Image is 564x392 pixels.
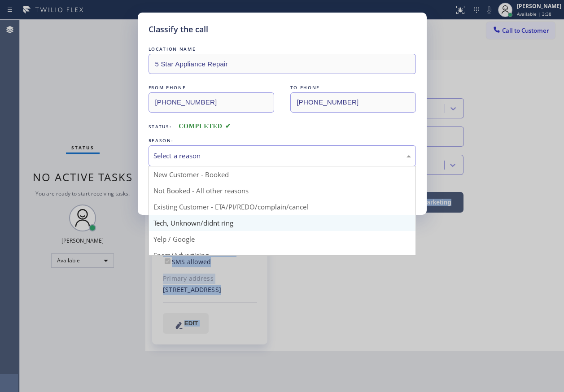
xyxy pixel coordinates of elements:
span: Status: [149,123,172,130]
div: Tech, Unknown/didnt ring [149,215,415,231]
div: Not Booked - All other reasons [149,183,415,199]
div: LOCATION NAME [149,44,416,54]
input: To phone [290,92,416,113]
div: FROM PHONE [149,83,274,92]
div: New Customer - Booked [149,166,415,183]
h5: Classify the call [149,23,208,35]
div: Spam/Advertising [149,247,415,263]
span: COMPLETED [179,123,231,130]
div: REASON: [149,136,416,145]
input: From phone [149,92,274,113]
div: Existing Customer - ETA/PI/REDO/complain/cancel [149,199,415,215]
div: TO PHONE [290,83,416,92]
div: Select a reason [153,151,411,161]
div: Yelp / Google [149,231,415,247]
